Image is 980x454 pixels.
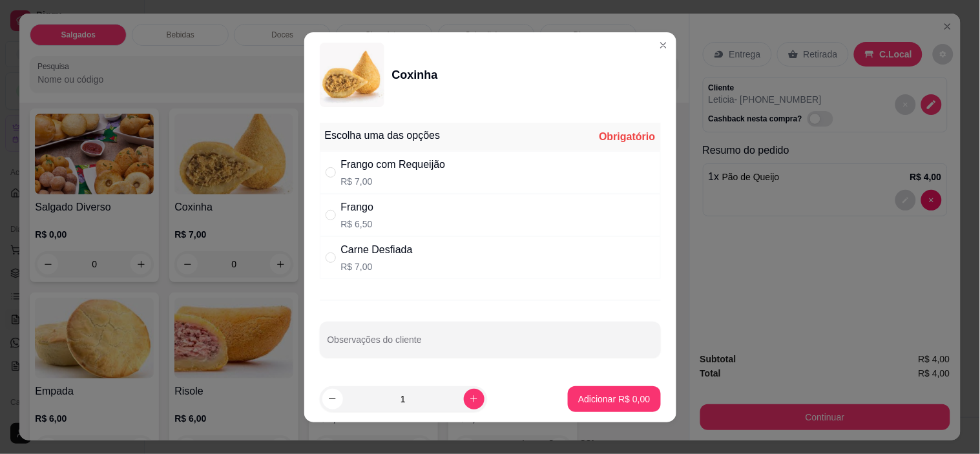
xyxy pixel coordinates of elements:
p: Adicionar R$ 0,00 [578,393,650,406]
div: Obrigatório [599,129,655,145]
p: R$ 7,00 [341,260,413,273]
button: increase-product-quantity [464,389,485,409]
img: product-image [320,43,384,107]
button: Adicionar R$ 0,00 [568,386,660,412]
div: Frango com Requeijão [341,157,446,172]
div: Carne Desfiada [341,242,413,258]
div: Escolha uma das opções [325,128,441,143]
button: Close [653,35,674,56]
button: decrease-product-quantity [322,389,343,409]
div: Frango [341,200,374,215]
p: R$ 6,50 [341,218,374,231]
p: R$ 7,00 [341,175,446,188]
input: Observações do cliente [328,338,653,351]
div: Coxinha [392,66,438,84]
